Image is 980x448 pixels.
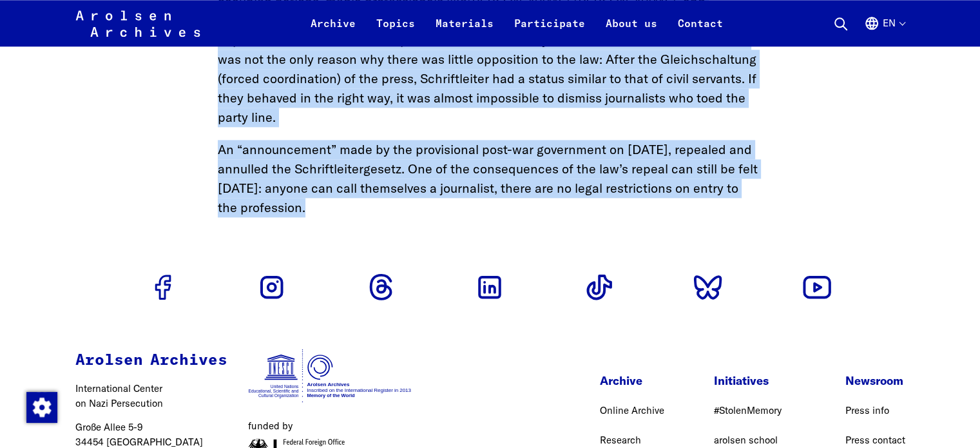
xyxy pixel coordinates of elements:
a: Go to Instagram profile [251,266,293,307]
a: Go to Threads profile [360,266,401,307]
a: Press info [845,404,889,416]
p: International Center on Nazi Persecution [75,382,227,411]
a: Online Archive [600,404,664,416]
nav: Primary [300,8,733,39]
figcaption: funded by [248,419,412,434]
span: An “announcement” made by the provisional post-war government on [DATE], repealed and annulled th... [218,141,758,215]
a: Press contact [845,434,905,446]
img: Change consent [26,392,57,423]
a: Go to Bluesky profile [687,266,729,307]
a: Go to Tiktok profile [579,266,620,307]
button: English, language selection [864,15,905,46]
a: Go to Facebook profile [142,266,184,307]
a: Contact [668,15,733,46]
p: Newsroom [845,372,905,389]
strong: Arolsen Archives [75,353,227,368]
a: Participate [504,15,595,46]
a: About us [595,15,668,46]
a: Archive [300,15,366,46]
a: #StolenMemory [713,404,781,416]
div: Change consent [26,391,57,422]
a: arolsen school [713,434,777,446]
p: Initiatives [713,372,796,389]
a: Topics [366,15,425,46]
a: Materials [425,15,504,46]
a: Go to Youtube profile [796,266,838,307]
p: Archive [600,372,664,389]
a: Research [600,434,641,446]
a: Go to Linkedin profile [469,266,510,307]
